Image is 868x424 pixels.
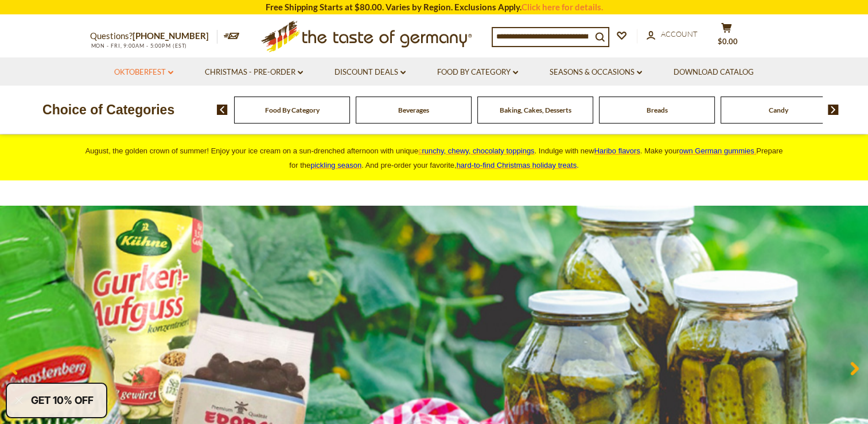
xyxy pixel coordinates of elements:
a: Food By Category [265,106,320,114]
a: Download Catalog [674,66,754,79]
span: August, the golden crown of summer! Enjoy your ice cream on a sun-drenched afternoon with unique ... [85,147,783,169]
a: Food By Category [437,66,518,79]
span: . [457,161,579,169]
a: Baking, Cakes, Desserts [500,106,571,114]
span: Account [661,29,698,38]
a: Christmas - PRE-ORDER [205,66,303,79]
a: pickling season [310,161,361,169]
a: Oktoberfest [114,66,173,79]
p: Questions? [90,29,217,44]
a: hard-to-find Christmas holiday treats [457,161,577,169]
a: crunchy, chewy, chocolaty toppings [418,147,535,155]
a: Haribo flavors [594,147,640,155]
a: Discount Deals [334,66,406,79]
a: Click here for details. [521,2,603,12]
a: own German gummies. [679,147,756,155]
a: Candy [769,106,788,114]
span: $0.00 [718,37,738,46]
a: Account [647,28,698,41]
span: own German gummies [679,147,754,155]
img: next arrow [828,105,839,115]
span: MON - FRI, 9:00AM - 5:00PM (EST) [90,43,188,49]
a: Seasons & Occasions [550,66,642,79]
a: [PHONE_NUMBER] [133,30,209,41]
a: Beverages [398,106,429,114]
button: $0.00 [710,22,744,51]
span: runchy, chewy, chocolaty toppings [422,147,534,155]
img: previous arrow [217,105,228,115]
a: Breads [647,106,668,114]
